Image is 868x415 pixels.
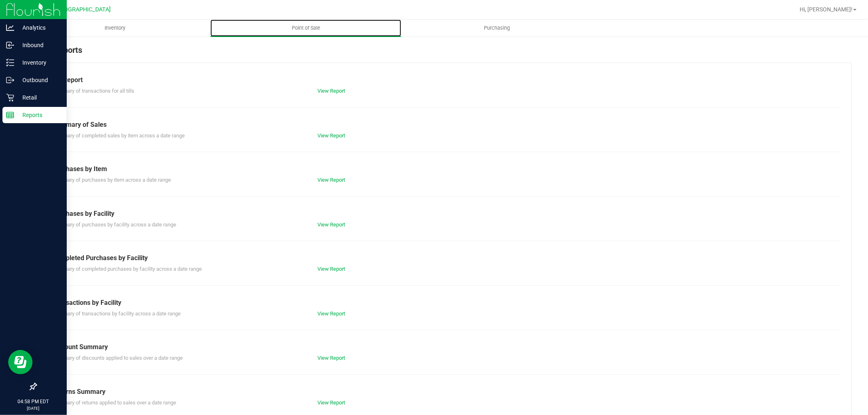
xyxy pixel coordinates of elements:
p: Inbound [14,40,63,50]
span: Summary of transactions by facility across a date range [52,311,181,317]
inline-svg: Outbound [6,76,14,84]
a: Inventory [20,20,210,37]
div: Returns Summary [52,387,835,397]
span: Summary of purchases by item across a date range [52,177,171,183]
span: Summary of completed sales by item across a date range [52,133,185,139]
div: Purchases by Facility [52,209,835,219]
div: Purchases by Item [52,164,835,174]
p: Inventory [14,58,63,67]
span: Summary of transactions for all tills [52,88,134,94]
p: Analytics [14,23,63,33]
span: Summary of purchases by facility across a date range [52,222,176,228]
div: POS Reports [36,44,852,63]
inline-svg: Retail [6,93,14,102]
div: Till Report [52,75,835,85]
span: Purchasing [473,24,521,32]
div: Discount Summary [52,342,835,352]
span: Point of Sale [281,24,331,32]
span: Summary of discounts applied to sales over a date range [52,355,183,361]
a: Purchasing [401,20,592,37]
a: Point of Sale [210,20,401,37]
a: View Report [317,355,345,361]
inline-svg: Reports [6,111,14,119]
p: 04:58 PM EDT [4,398,63,405]
div: Summary of Sales [52,120,835,130]
p: Reports [14,110,63,120]
a: View Report [317,400,345,406]
a: View Report [317,266,345,272]
span: Summary of returns applied to sales over a date range [52,400,176,406]
div: Transactions by Facility [52,298,835,308]
a: View Report [317,133,345,139]
div: Completed Purchases by Facility [52,253,835,263]
p: Retail [14,93,63,102]
span: [GEOGRAPHIC_DATA] [55,6,111,13]
inline-svg: Analytics [6,24,14,32]
a: View Report [317,222,345,228]
span: Hi, [PERSON_NAME]! [800,6,853,13]
p: Outbound [14,75,63,85]
iframe: Resource center [8,350,33,374]
p: [DATE] [4,405,63,411]
a: View Report [317,177,345,183]
inline-svg: Inventory [6,59,14,67]
a: View Report [317,88,345,94]
span: Inventory [94,24,136,32]
span: Summary of completed purchases by facility across a date range [52,266,202,272]
a: View Report [317,311,345,317]
inline-svg: Inbound [6,41,14,49]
